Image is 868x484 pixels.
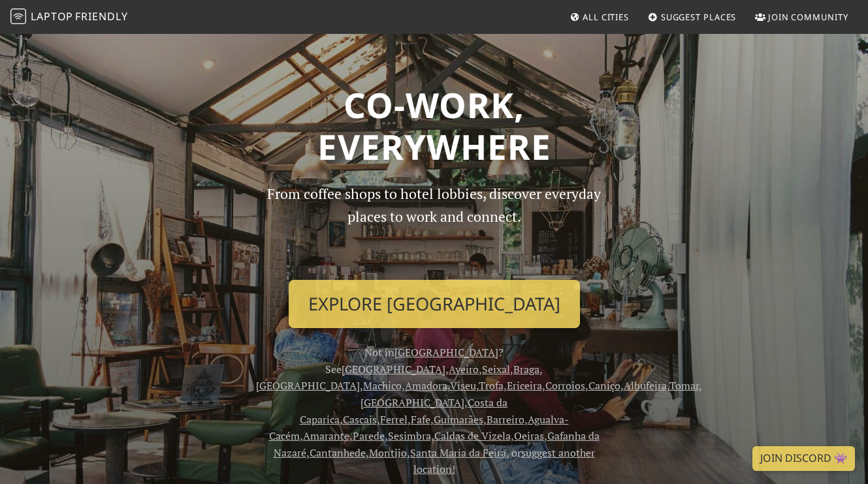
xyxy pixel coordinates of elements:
[256,183,613,269] p: From coffee shops to hotel lobbies, discover everyday places to work and connect.
[380,412,408,427] a: Ferrel
[588,378,620,393] a: Caniço
[411,412,430,427] a: Fafe
[70,84,799,167] h1: Co-work, Everywhere
[413,446,595,477] a: suggest another location!
[564,5,634,29] a: All Cities
[410,446,506,460] a: Santa Maria da Feira
[450,378,476,393] a: Viseu
[300,395,508,427] a: Costa da Caparica
[10,6,128,29] a: LaptopFriendly LaptopFriendly
[479,378,504,393] a: Trofa
[394,345,498,359] a: [GEOGRAPHIC_DATA]
[363,378,402,393] a: Machico
[513,362,539,376] a: Braga
[669,378,699,393] a: Tomar
[75,9,127,23] span: Friendly
[369,446,407,460] a: Montijo
[434,429,511,443] a: Caldas de Vizela
[405,378,447,393] a: Amadora
[310,446,366,460] a: Cantanhede
[303,429,349,443] a: Amarante
[256,378,360,393] a: [GEOGRAPHIC_DATA]
[449,362,479,376] a: Aveiro
[388,429,431,443] a: Sesimbra
[361,395,464,410] a: [GEOGRAPHIC_DATA]
[434,412,483,427] a: Guimarães
[583,11,629,23] span: All Cities
[661,11,737,23] span: Suggest Places
[768,11,848,23] span: Join Community
[643,5,742,29] a: Suggest Places
[750,5,854,29] a: Join Community
[353,429,385,443] a: Parede
[343,412,377,427] a: Cascais
[10,8,26,24] img: LaptopFriendly
[507,378,542,393] a: Ericeira
[31,9,73,23] span: Laptop
[342,362,445,376] a: [GEOGRAPHIC_DATA]
[514,429,544,443] a: Oeiras
[752,446,855,471] a: Join Discord 👾
[274,429,600,460] a: Gafanha da Nazaré
[624,378,667,393] a: Albufeira
[289,280,580,328] a: Explore [GEOGRAPHIC_DATA]
[545,378,585,393] a: Corroios
[482,362,510,376] a: Seixal
[487,412,524,427] a: Barreiro
[256,345,702,476] span: Not in ? See , , , , , , , , , , , , , , , , , , , , , , , , , , , , , , , or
